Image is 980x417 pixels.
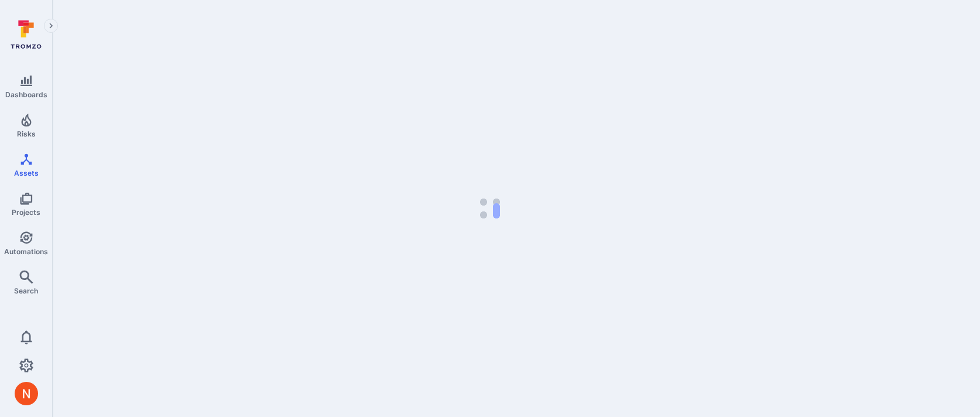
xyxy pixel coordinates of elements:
span: Dashboards [5,90,47,99]
img: ACg8ocIprwjrgDQnDsNSk9Ghn5p5-B8DpAKWoJ5Gi9syOE4K59tr4Q=s96-c [15,382,38,405]
span: Search [14,286,38,295]
i: Expand navigation menu [47,21,55,31]
span: Projects [12,208,40,217]
button: Expand navigation menu [44,19,58,33]
span: Risks [17,129,36,138]
span: Assets [14,169,39,177]
span: Automations [4,247,48,256]
div: Neeren Patki [15,382,38,405]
